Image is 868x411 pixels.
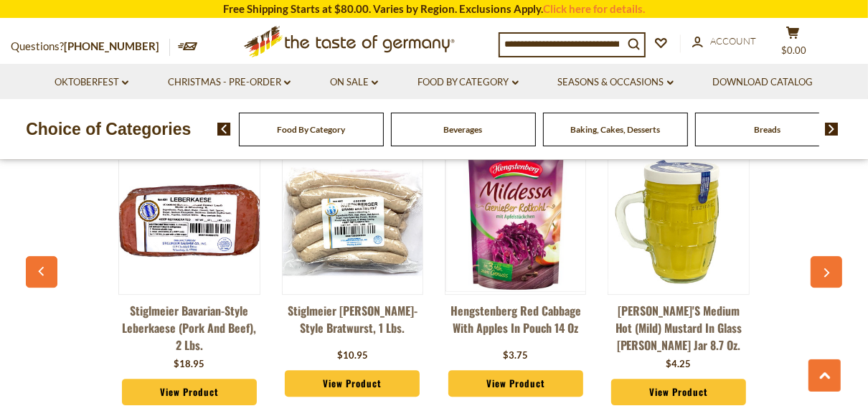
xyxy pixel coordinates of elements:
[418,75,519,90] a: Food By Category
[119,151,259,291] img: Stiglmeier Bavarian-style Leberkaese (pork and beef), 2 lbs.
[558,75,674,90] a: Seasons & Occasions
[611,379,746,406] a: View Product
[608,302,749,354] a: [PERSON_NAME]'s Medium Hot (Mild) Mustard in Glass [PERSON_NAME] Jar 8.7 oz.
[445,302,586,345] a: Hengstenberg Red Cabbage with Apples in Pouch 14 oz
[174,357,204,372] div: $18.95
[754,124,780,135] a: Breads
[337,349,368,363] div: $10.95
[444,124,483,135] a: Beverages
[55,75,128,90] a: Oktoberfest
[277,124,345,135] a: Food By Category
[543,2,645,15] a: Click here for details.
[666,357,692,372] div: $4.25
[448,370,583,397] a: View Product
[782,44,807,56] span: $0.00
[710,35,756,47] span: Account
[825,123,839,136] img: next arrow
[692,34,756,49] a: Account
[122,379,257,406] a: View Product
[217,123,231,136] img: previous arrow
[285,370,420,397] a: View Product
[713,75,813,90] a: Download Catalog
[283,151,423,291] img: Stiglmeier Nuernberger-style Bratwurst, 1 lbs.
[64,39,159,52] a: [PHONE_NUMBER]
[330,75,378,90] a: On Sale
[11,37,170,56] p: Questions?
[282,302,423,345] a: Stiglmeier [PERSON_NAME]-style Bratwurst, 1 lbs.
[168,75,291,90] a: Christmas - PRE-ORDER
[118,302,260,354] a: Stiglmeier Bavarian-style Leberkaese (pork and beef), 2 lbs.
[503,349,528,363] div: $3.75
[570,124,660,135] a: Baking, Cakes, Desserts
[771,26,814,62] button: $0.00
[608,151,748,291] img: Erika's Medium Hot (Mild) Mustard in Glass Stein Jar 8.7 oz.
[445,151,585,291] img: Hengstenberg Red Cabbage with Apples in Pouch 14 oz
